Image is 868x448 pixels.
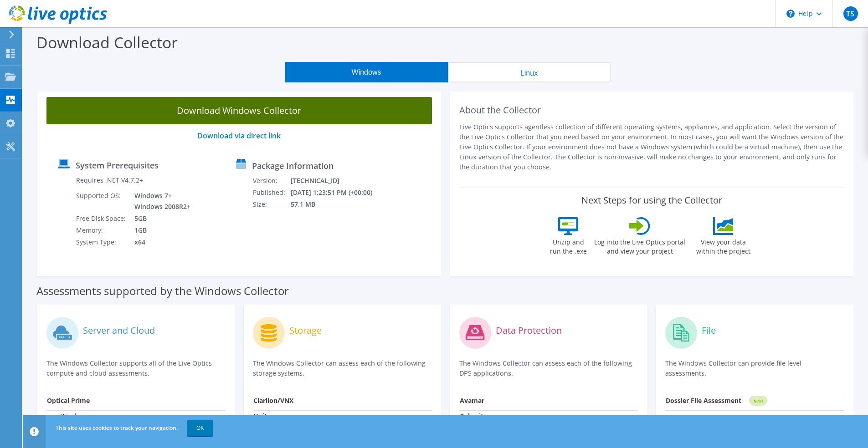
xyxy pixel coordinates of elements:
[459,105,845,116] h2: About the Collector
[76,161,159,170] label: System Prerequisites
[547,235,589,256] label: Unzip and run the .exe
[47,412,88,421] label: Windows
[289,326,322,335] label: Storage
[252,161,334,170] label: Package Information
[754,398,763,403] tspan: NEW!
[290,175,385,187] td: [TECHNICAL_ID]
[46,97,432,124] a: Download Windows Collector
[76,176,143,185] label: Requires .NET V4.7.2+
[290,187,385,199] td: [DATE] 1:23:51 PM (+00:00)
[253,412,271,420] strong: Unity
[594,235,686,256] label: Log into the Live Optics portal and view your project
[460,412,487,420] strong: Cohesity
[252,187,290,199] td: Published:
[253,358,432,378] p: The Windows Collector can assess each of the following storage systems.
[666,396,741,405] strong: Dossier File Assessment
[197,131,281,141] a: Download via direct link
[128,224,192,236] td: 1GB
[47,396,90,405] strong: Optical Prime
[128,213,192,224] td: 5GB
[128,190,192,213] td: Windows 7+ Windows 2008R2+
[786,10,795,18] svg: \n
[36,32,178,53] label: Download Collector
[843,6,858,21] span: TS
[252,199,290,210] td: Size:
[83,326,155,335] label: Server and Cloud
[581,195,722,206] label: Next Steps for using the Collector
[665,358,844,378] p: The Windows Collector can provide file level assessments.
[76,213,128,224] td: Free Disk Space:
[252,175,290,187] td: Version:
[448,62,611,82] button: Linux
[285,62,448,82] button: Windows
[690,235,756,256] label: View your data within the project
[290,199,385,210] td: 57.1 MB
[459,358,638,378] p: The Windows Collector can assess each of the following DPS applications.
[459,122,845,172] p: Live Optics supports agentless collection of different operating systems, appliances, and applica...
[253,396,293,405] strong: Clariion/VNX
[76,224,128,236] td: Memory:
[76,236,128,248] td: System Type:
[128,236,192,248] td: x64
[56,424,178,432] span: This site uses cookies to track your navigation.
[36,286,289,295] label: Assessments supported by the Windows Collector
[496,326,562,335] label: Data Protection
[187,420,213,436] a: OK
[702,326,716,335] label: File
[460,396,484,405] strong: Avamar
[76,190,128,213] td: Supported OS:
[46,358,226,378] p: The Windows Collector supports all of the Live Optics compute and cloud assessments.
